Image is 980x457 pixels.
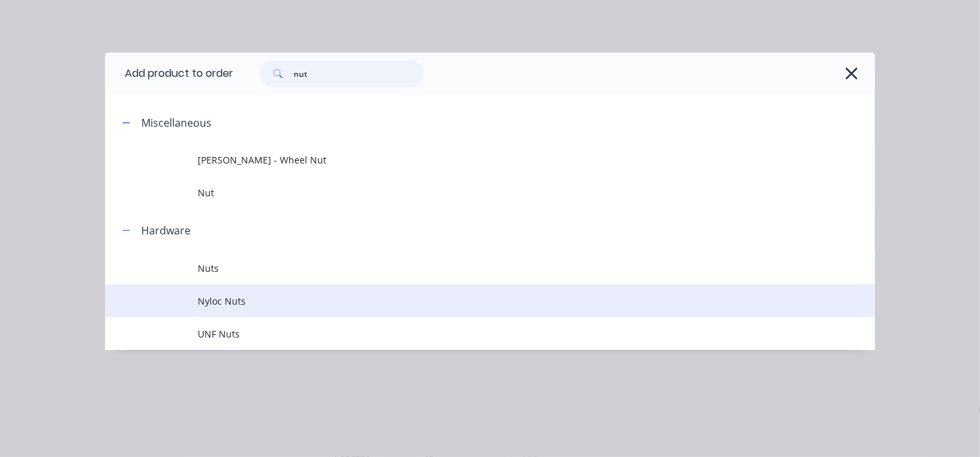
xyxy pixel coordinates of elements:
span: [PERSON_NAME] - Wheel Nut [198,153,740,167]
span: Nut [198,186,740,200]
span: Nyloc Nuts [198,294,740,308]
input: Search... [294,60,424,87]
div: Miscellaneous [141,115,212,131]
span: UNF Nuts [198,327,740,341]
div: Add product to order [105,53,233,95]
span: Nuts [198,261,740,275]
div: Hardware [141,223,190,238]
